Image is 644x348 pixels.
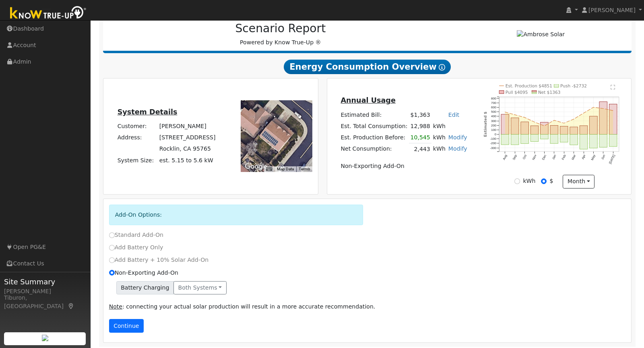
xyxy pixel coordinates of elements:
[68,303,75,309] a: Map
[538,90,561,95] text: Net $1363
[109,205,363,225] div: Add-On Options:
[109,245,115,251] input: Add Battery Only
[431,120,469,132] td: kWh
[501,135,509,145] rect: onclick=""
[603,108,604,109] circle: onclick=""
[158,155,217,166] td: System Size
[243,162,269,172] a: Open this area in Google Maps (opens a new window)
[491,106,497,109] text: 600
[158,132,217,143] td: [STREET_ADDRESS]
[531,126,539,134] rect: onclick=""
[560,135,568,142] rect: onclick=""
[611,85,615,90] text: 
[109,243,163,252] label: Add Battery Only
[116,281,174,295] span: Battery Charging
[491,97,497,100] text: 800
[541,122,549,135] rect: onclick=""
[601,154,606,160] text: Jun
[439,64,445,70] i: Show Help
[505,112,506,113] circle: onclick=""
[107,22,454,47] div: Powered by Know True-Up ®
[299,167,310,171] a: Terms (opens in new tab)
[109,303,376,310] span: : connecting your actual solar production will result in a more accurate recommendation.
[609,154,616,165] text: [DATE]
[339,109,409,120] td: Estimated Bill:
[581,154,586,160] text: Apr
[118,108,178,116] u: System Details
[4,294,86,311] div: Tiburon, [GEOGRAPHIC_DATA]
[563,175,594,188] button: month
[517,30,565,39] img: Ambrose Solar
[574,118,575,120] circle: onclick=""
[111,22,450,35] h2: Scenario Report
[583,112,584,114] circle: onclick=""
[609,135,617,147] rect: onclick=""
[560,126,568,135] rect: onclick=""
[588,7,636,13] span: [PERSON_NAME]
[506,83,552,88] text: Est. Production $4851
[339,161,469,172] td: Non-Exporting Add-On
[491,115,497,118] text: 400
[551,126,559,135] rect: onclick=""
[109,319,144,333] button: Continue
[490,142,497,145] text: -200
[511,118,519,135] rect: onclick=""
[613,110,614,111] circle: onclick=""
[512,154,518,161] text: Sep
[593,107,594,108] circle: onclick=""
[561,154,567,161] text: Feb
[491,128,497,132] text: 100
[109,270,115,275] input: Non-Exporting Add-On
[409,143,431,155] td: 2,443
[609,104,617,134] rect: onclick=""
[173,281,227,295] button: Both systems
[109,256,209,264] label: Add Battery + 10% Solar Add-On
[541,135,549,139] rect: onclick=""
[600,102,608,135] rect: onclick=""
[284,60,450,74] span: Energy Consumption Overview
[448,112,459,118] a: Edit
[521,122,529,135] rect: onclick=""
[109,231,163,239] label: Standard Add-On
[339,143,409,155] td: Net Consumption:
[4,276,86,287] span: Site Summary
[431,143,447,155] td: kWh
[570,135,578,145] rect: onclick=""
[277,166,294,172] button: Map Data
[159,157,213,164] span: est. 5.15 to 5.6 kW
[551,135,559,144] rect: onclick=""
[4,287,86,296] div: [PERSON_NAME]
[523,177,535,185] label: kWh
[532,154,537,161] text: Nov
[109,257,115,263] input: Add Battery + 10% Solar Add-On
[339,132,409,143] td: Est. Production Before:
[491,110,497,114] text: 500
[522,154,528,160] text: Oct
[502,154,508,161] text: Aug
[42,335,48,341] img: retrieve
[541,154,547,161] text: Dec
[534,122,535,123] circle: onclick=""
[511,135,519,145] rect: onclick=""
[116,155,158,166] td: System Size:
[109,269,178,277] label: Non-Exporting Add-On
[431,132,447,143] td: kWh
[531,135,539,142] rect: onclick=""
[495,133,497,136] text: 0
[491,124,497,127] text: 200
[341,96,395,104] u: Annual Usage
[580,126,588,135] rect: onclick=""
[6,4,91,23] img: Know True-Up
[551,154,557,160] text: Jan
[109,232,115,238] input: Standard Add-On
[541,178,547,184] input: $
[521,135,529,144] rect: onclick=""
[554,120,555,121] circle: onclick=""
[514,178,520,184] input: kWh
[600,135,608,147] rect: onclick=""
[580,135,588,149] rect: onclick=""
[409,120,431,132] td: 12,988
[590,135,598,148] rect: onclick=""
[483,112,487,137] text: Estimated $
[490,146,497,150] text: -300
